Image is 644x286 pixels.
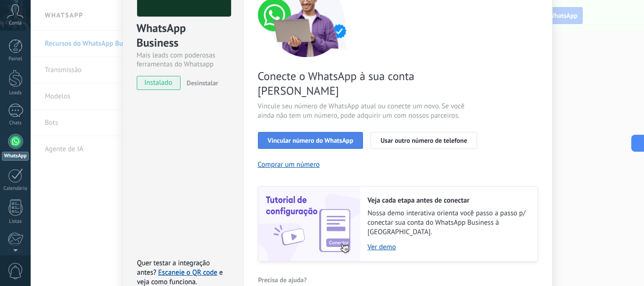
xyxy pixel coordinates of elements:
[258,69,482,98] span: Conecte o WhatsApp à sua conta [PERSON_NAME]
[2,56,29,62] div: Painel
[2,152,29,161] div: WhatsApp
[2,120,29,126] div: Chats
[9,20,22,26] span: Conta
[368,209,528,237] span: Nossa demo interativa orienta você passo a passo p/ conectar sua conta do WhatsApp Business à [GE...
[183,76,218,90] button: Desinstalar
[380,137,467,144] span: Usar outro número de telefone
[137,51,230,69] div: Mais leads com poderosas ferramentas do Whatsapp
[137,259,210,277] span: Quer testar a integração antes?
[258,102,482,121] span: Vincule seu número de WhatsApp atual ou conecte um novo. Se você ainda não tem um número, pode ad...
[258,132,363,149] button: Vincular número do WhatsApp
[158,268,217,277] a: Escaneie o QR code
[137,76,180,90] span: instalado
[2,186,29,192] div: Calendário
[137,21,230,51] div: WhatsApp Business
[2,90,29,96] div: Leads
[187,79,218,87] span: Desinstalar
[368,196,528,205] h2: Veja cada etapa antes de conectar
[2,219,29,225] div: Listas
[258,277,307,283] span: Precisa de ajuda?
[258,160,320,169] button: Comprar um número
[368,243,528,252] a: Ver demo
[268,137,354,144] span: Vincular número do WhatsApp
[371,132,477,149] button: Usar outro número de telefone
